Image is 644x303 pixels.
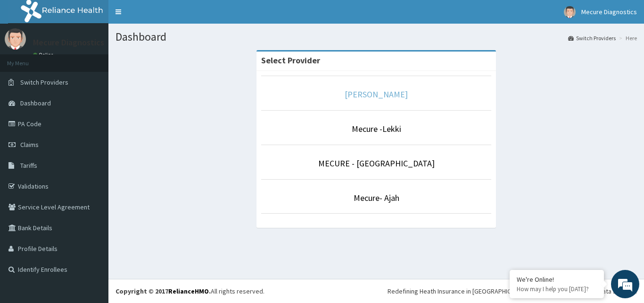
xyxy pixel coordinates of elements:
img: User Image [5,28,26,50]
span: Claims [20,140,39,149]
strong: Copyright © 2017 . [116,287,211,295]
img: User Image [564,6,576,18]
a: Switch Providers [568,34,616,42]
h1: Dashboard [116,31,637,43]
div: We're Online! [517,275,597,284]
a: RelianceHMO [168,287,209,295]
p: Mecure Diagnostics [33,38,104,47]
footer: All rights reserved. [108,279,644,303]
span: Tariffs [20,161,37,170]
div: Redefining Heath Insurance in [GEOGRAPHIC_DATA] using Telemedicine and Data Science! [388,286,637,296]
span: Switch Providers [20,78,68,87]
span: Dashboard [20,99,51,107]
span: Mecure Diagnostics [581,8,637,16]
li: Here [617,34,637,42]
a: Mecure -Lekki [352,123,401,134]
a: [PERSON_NAME] [345,89,408,100]
strong: Select Provider [261,55,320,66]
a: MECURE - [GEOGRAPHIC_DATA] [318,158,435,169]
a: Mecure- Ajah [354,192,399,203]
a: Online [33,52,56,58]
p: How may I help you today? [517,285,597,293]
